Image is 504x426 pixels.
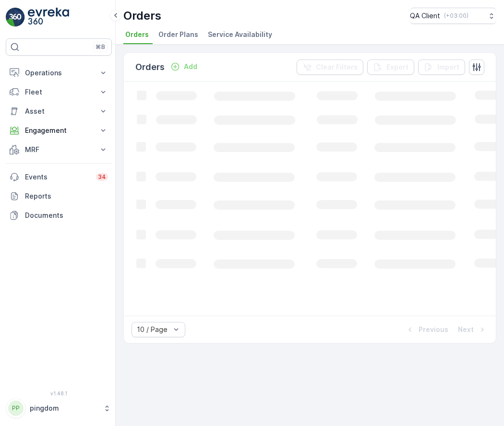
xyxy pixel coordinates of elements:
[28,8,69,27] img: logo_light-DOdMpM7g.png
[6,102,112,121] button: Asset
[6,390,112,396] span: v 1.48.1
[418,59,465,75] button: Import
[437,62,459,72] p: Import
[30,403,98,413] p: pingdom
[25,172,90,182] p: Events
[135,60,165,74] p: Orders
[6,140,112,159] button: MRF
[25,68,93,78] p: Operations
[25,106,93,116] p: Asset
[404,324,449,335] button: Previous
[96,43,105,51] p: ⌘B
[6,398,112,418] button: PPpingdom
[316,62,358,72] p: Clear Filters
[410,11,440,21] p: QA Client
[25,211,108,220] p: Documents
[6,83,112,102] button: Fleet
[208,30,272,39] span: Service Availability
[457,324,488,335] button: Next
[8,401,24,416] div: PP
[98,173,106,181] p: 34
[6,187,112,206] a: Reports
[6,206,112,225] a: Documents
[444,12,468,20] p: ( +03:00 )
[25,126,93,135] p: Engagement
[297,59,363,75] button: Clear Filters
[6,8,25,27] img: logo
[123,8,161,24] p: Orders
[6,167,112,187] a: Events34
[410,8,496,24] button: QA Client(+03:00)
[367,59,414,75] button: Export
[25,87,93,97] p: Fleet
[6,121,112,140] button: Engagement
[6,63,112,83] button: Operations
[184,62,197,71] p: Add
[167,61,201,72] button: Add
[25,145,93,154] p: MRF
[386,62,408,72] p: Export
[25,191,108,201] p: Reports
[419,325,448,334] p: Previous
[458,325,474,334] p: Next
[125,30,149,39] span: Orders
[158,30,198,39] span: Order Plans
